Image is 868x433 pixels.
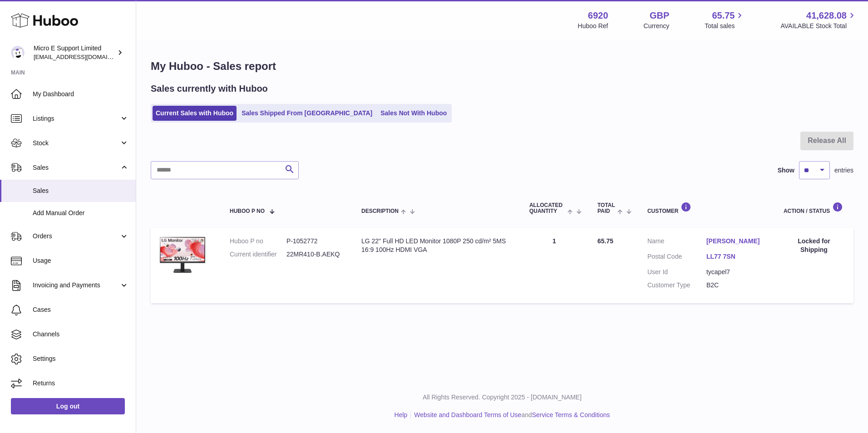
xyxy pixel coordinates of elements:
[160,237,205,273] img: $_57.JPG
[286,250,343,259] dd: 22MR410-B.AEKQ
[143,393,861,402] p: All Rights Reserved. Copyright 2025 - [DOMAIN_NAME]
[153,106,237,121] a: Current Sales with Huboo
[414,411,521,418] a: Website and Dashboard Terms of Use
[647,202,765,214] div: Customer
[588,10,608,22] strong: 6920
[33,330,129,339] span: Channels
[597,202,615,214] span: Total paid
[647,237,706,248] dt: Name
[647,268,706,276] dt: User Id
[33,90,129,98] span: My Dashboard
[33,281,119,290] span: Invoicing and Payments
[11,398,125,414] a: Log out
[377,106,450,121] a: Sales Not With Huboo
[778,166,794,175] label: Show
[597,237,613,245] span: 65.75
[411,411,610,419] li: and
[705,22,745,30] span: Total sales
[34,53,133,60] span: [EMAIL_ADDRESS][DOMAIN_NAME]
[532,411,610,418] a: Service Terms & Conditions
[151,59,853,74] h1: My Huboo - Sales report
[806,10,847,22] span: 41,628.08
[33,187,129,195] span: Sales
[780,10,857,30] a: 41,628.08 AVAILABLE Stock Total
[706,252,765,261] a: LL77 7SN
[705,10,745,30] a: 65.75 Total sales
[230,237,286,246] dt: Huboo P no
[706,268,765,276] dd: tycapel7
[361,208,399,214] span: Description
[706,281,765,290] dd: B2C
[578,22,608,30] div: Huboo Ref
[644,22,670,30] div: Currency
[230,208,265,214] span: Huboo P no
[151,83,268,95] h2: Sales currently with Huboo
[712,10,735,22] span: 65.75
[520,228,588,303] td: 1
[11,46,25,59] img: internalAdmin-6920@internal.huboo.com
[33,354,129,363] span: Settings
[647,281,706,290] dt: Customer Type
[780,22,857,30] span: AVAILABLE Stock Total
[33,163,119,172] span: Sales
[33,305,129,314] span: Cases
[784,202,844,214] div: Action / Status
[33,379,129,388] span: Returns
[286,237,343,246] dd: P-1052772
[33,139,119,148] span: Stock
[834,166,853,175] span: entries
[361,237,511,254] div: LG 22" Full HD LED Monitor 1080P 250 cd/m² 5MS 16:9 100Hz HDMI VGA
[395,411,408,418] a: Help
[529,202,565,214] span: ALLOCATED Quantity
[34,44,115,61] div: Micro E Support Limited
[650,10,669,22] strong: GBP
[230,250,286,259] dt: Current identifier
[33,114,119,123] span: Listings
[238,106,375,121] a: Sales Shipped From [GEOGRAPHIC_DATA]
[33,209,129,217] span: Add Manual Order
[706,237,765,246] a: [PERSON_NAME]
[33,232,119,241] span: Orders
[784,237,844,254] div: Locked for Shipping
[647,252,706,263] dt: Postal Code
[33,256,129,265] span: Usage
